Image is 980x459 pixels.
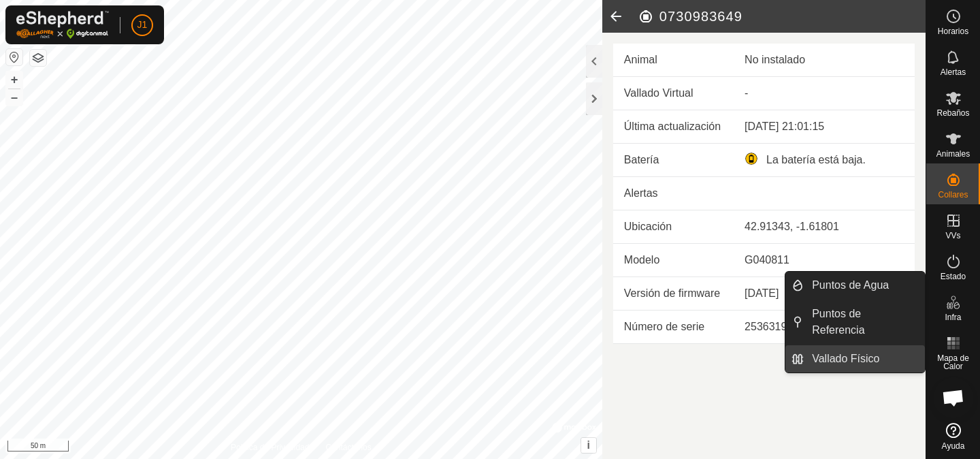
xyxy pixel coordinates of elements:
[581,438,596,453] button: i
[941,272,966,281] span: Estado
[613,277,734,311] td: Versión de firmware
[745,319,904,335] div: 2536319045
[638,8,926,25] h2: 0730983649
[613,244,734,277] td: Modelo
[587,439,590,451] span: i
[930,354,977,370] span: Mapa de Calor
[812,351,879,367] span: Vallado Físico
[745,52,904,68] div: No instalado
[6,89,22,106] button: –
[804,345,925,373] a: Vallado Físico
[745,152,904,168] div: La batería está baja.
[613,110,734,144] td: Última actualización
[613,177,734,210] td: Alertas
[933,377,974,418] div: Chat abierto
[6,49,22,65] button: Restablecer Mapa
[6,72,22,88] button: +
[137,18,148,32] span: J1
[938,27,968,35] span: Horarios
[613,44,734,77] td: Animal
[785,345,925,373] li: Vallado Físico
[812,277,889,294] span: Puntos de Agua
[785,300,925,344] li: Puntos de Referencia
[325,441,371,454] a: Contáctenos
[231,441,309,454] a: Política de Privacidad
[613,210,734,244] td: Ubicación
[936,150,970,158] span: Animales
[613,77,734,110] td: Vallado Virtual
[945,232,960,240] span: VVs
[938,191,968,199] span: Collares
[785,272,925,299] li: Puntos de Agua
[804,272,925,299] a: Puntos de Agua
[745,87,748,99] app-display-virtual-paddock-transition: -
[942,442,965,450] span: Ayuda
[804,300,925,344] a: Puntos de Referencia
[945,313,961,321] span: Infra
[745,219,904,235] div: 42.91343, -1.61801
[745,285,904,302] div: [DATE]
[30,50,46,66] button: Capas del Mapa
[941,68,966,76] span: Alertas
[16,11,109,39] img: Logo Gallagher
[613,144,734,177] td: Batería
[936,109,969,117] span: Rebaños
[812,306,917,338] span: Puntos de Referencia
[613,311,734,344] td: Número de serie
[926,417,980,456] a: Ayuda
[745,252,904,268] div: G040811
[745,118,904,135] div: [DATE] 21:01:15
